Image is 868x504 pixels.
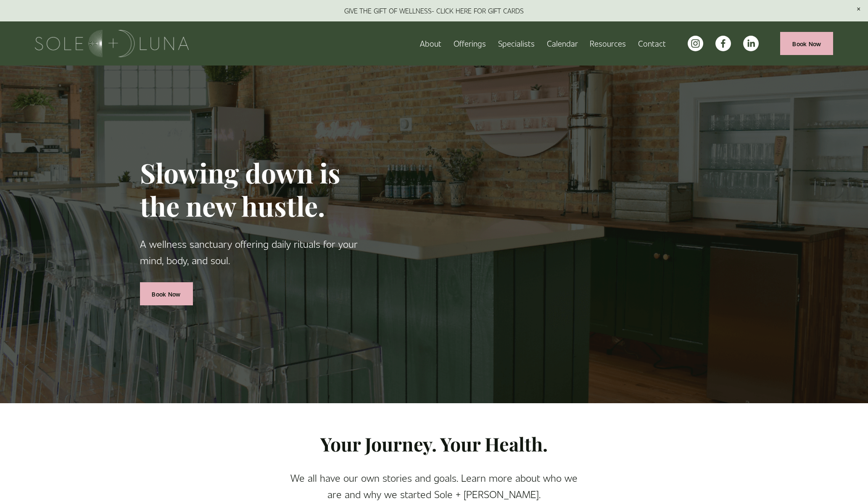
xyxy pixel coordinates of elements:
a: instagram-unauth [688,36,703,51]
a: About [420,36,441,51]
p: A wellness sanctuary offering daily rituals for your mind, body, and soul. [140,236,383,268]
a: Book Now [780,32,833,55]
a: folder dropdown [590,36,626,51]
span: Offerings [454,37,486,50]
a: Calendar [547,36,578,51]
a: Specialists [498,36,535,51]
strong: Your Journey. Your Health. [320,431,548,456]
a: LinkedIn [743,36,759,51]
span: Resources [590,37,626,50]
h1: Slowing down is the new hustle. [140,156,383,223]
img: Sole + Luna [35,30,189,57]
a: Contact [638,36,666,51]
a: facebook-unauth [715,36,731,51]
a: Book Now [140,282,193,305]
a: folder dropdown [454,36,486,51]
p: We all have our own stories and goals. Learn more about who we are and why we started Sole + [PER... [287,470,581,502]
